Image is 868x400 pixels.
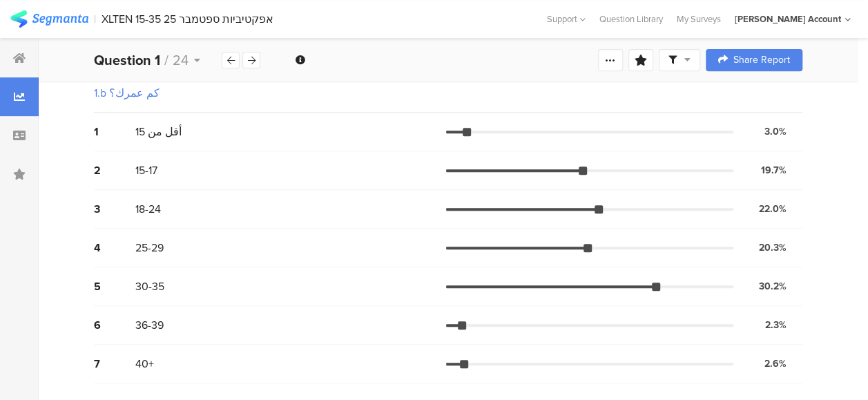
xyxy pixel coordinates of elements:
div: 3.0% [764,124,787,139]
div: 22.0% [759,202,787,216]
img: segmanta logo [10,10,88,28]
div: | [94,11,96,27]
div: [PERSON_NAME] Account [735,12,841,26]
span: 18-24 [135,201,161,217]
span: / [164,50,168,70]
span: 24 [173,50,189,70]
b: Question 1 [94,50,160,70]
div: Support [547,8,586,30]
span: Share Report [733,55,790,65]
div: 6 [94,317,135,333]
div: 2.3% [765,318,787,332]
div: 2.6% [764,356,787,371]
a: Question Library [592,12,670,26]
div: 4 [94,240,135,256]
div: 1 [94,124,135,140]
div: 30.2% [759,279,787,294]
span: 15-17 [135,162,157,178]
span: 25-29 [135,240,164,256]
div: XLTEN 15-35 אפקטיביות ספטמבר 25 [102,12,273,26]
div: 2 [94,162,135,178]
div: 7 [94,356,135,372]
span: أقل من 15 [135,124,182,140]
div: 19.7% [761,163,787,178]
div: 1.b كم عمرك؟ [94,85,160,101]
span: 40+ [135,356,154,372]
div: 20.3% [759,240,787,255]
div: 5 [94,278,135,294]
span: 36-39 [135,317,164,333]
a: My Surveys [670,12,728,26]
span: 30-35 [135,278,164,294]
div: 3 [94,201,135,217]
